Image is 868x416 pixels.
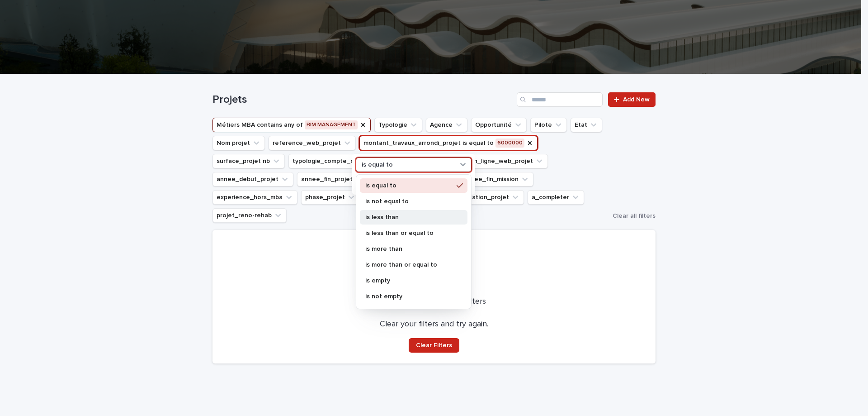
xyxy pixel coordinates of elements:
[471,118,527,132] button: Opportunité
[530,118,567,132] button: Pilote
[297,172,368,186] button: annee_fin_projet
[212,118,371,132] button: Métiers MBA
[453,154,548,168] button: ref_en_ligne_web_projet
[365,293,453,300] p: is not empty
[608,92,656,107] a: Add New
[426,118,467,132] button: Agence
[380,320,488,330] p: Clear your filters and try again.
[409,338,459,353] button: Clear Filters
[365,262,453,268] p: is more than or equal to
[365,230,453,236] p: is less than or equal to
[365,198,453,205] p: is not equal to
[223,297,645,307] p: No records match your filters
[365,214,453,220] p: is less than
[517,92,603,107] input: Search
[212,136,265,150] button: Nom projet
[449,190,524,205] button: attestation_projet
[269,136,356,150] button: reference_web_projet
[365,182,453,189] p: is equal to
[365,277,453,284] p: is empty
[609,209,656,223] button: Clear all filters
[288,154,382,168] button: typologie_compte_client
[416,342,452,349] span: Clear Filters
[613,213,656,219] span: Clear all filters
[212,208,287,223] button: projet_reno-rehab
[374,118,422,132] button: Typologie
[362,161,393,169] p: is equal to
[212,93,513,106] h1: Projets
[212,172,293,186] button: annee_debut_projet
[365,246,453,252] p: is more than
[459,172,533,186] button: annee_fin_mission
[301,190,360,205] button: phase_projet
[528,190,584,205] button: a_completer
[212,154,285,168] button: surface_projet nb
[571,118,602,132] button: Etat
[212,190,297,205] button: experience_hors_mba
[359,136,538,150] button: montant_travaux_arrondi_projet
[623,96,650,103] span: Add New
